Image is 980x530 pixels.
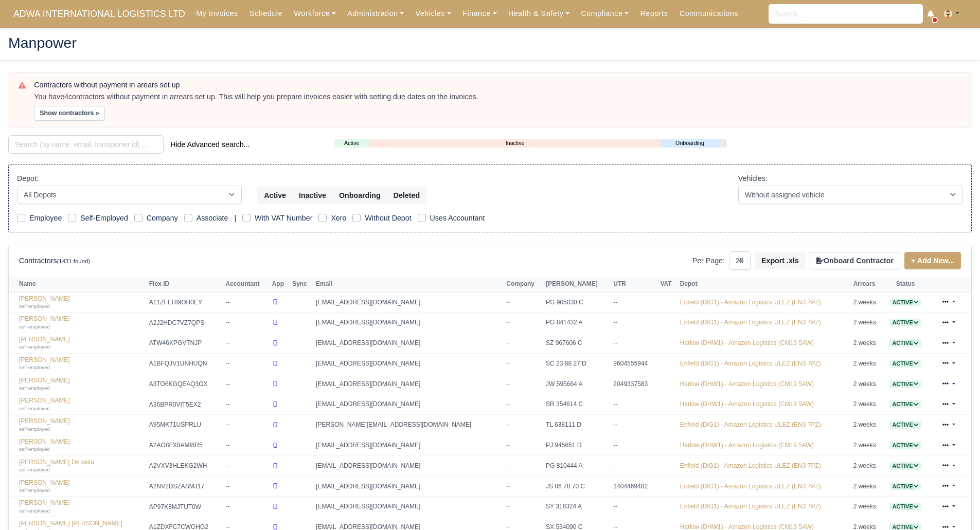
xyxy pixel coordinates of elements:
[19,459,144,473] a: [PERSON_NAME] De ceita self-employed
[680,462,821,469] a: Enfield (DIG1) - Amazon Logistics ULEZ (EN3 7PZ)
[313,435,504,456] td: [EMAIL_ADDRESS][DOMAIN_NAME]
[430,212,485,224] label: Uses Accountant
[332,187,387,204] button: Onboarding
[575,4,634,24] a: Compliance
[1,27,979,61] div: Manpower
[19,397,144,412] a: [PERSON_NAME] self-employed
[506,299,510,306] span: --
[611,435,657,456] td: --
[889,442,921,449] a: Active
[889,380,921,388] a: Active
[19,385,50,391] small: self-employed
[57,258,91,264] small: (1431 found)
[342,4,409,24] a: Administration
[889,380,921,388] span: Active
[889,400,921,408] a: Active
[244,4,288,24] a: Schedule
[611,394,657,415] td: --
[313,415,504,435] td: [PERSON_NAME][EMAIL_ADDRESS][DOMAIN_NAME]
[19,364,50,370] small: self-employed
[543,313,611,333] td: PG 841432 A
[223,394,270,415] td: --
[543,435,611,456] td: PJ 945651 D
[223,455,270,476] td: --
[851,292,884,313] td: 2 weeks
[19,487,50,493] small: self-employed
[292,187,333,204] button: Inactive
[288,4,342,24] a: Workforce
[8,35,972,50] h2: Manpower
[29,212,62,224] label: Employee
[19,324,50,330] small: self-employed
[19,406,50,411] small: self-employed
[80,212,128,224] label: Self-Employed
[674,4,744,24] a: Communications
[889,462,921,470] span: Active
[147,476,223,497] td: A2NV2DSZASMJ17
[147,394,223,415] td: A36BPR0VIT5EX2
[680,299,821,306] a: Enfield (DIG1) - Amazon Logistics ULEZ (EN3 7PZ)
[34,106,105,121] button: Show contractors »
[769,4,923,24] input: Search...
[543,455,611,476] td: PG 810444 A
[223,353,270,374] td: --
[506,319,510,326] span: --
[506,503,510,510] span: --
[19,479,144,494] a: [PERSON_NAME] self-employed
[19,467,50,472] small: self-employed
[457,4,503,24] a: Finance
[64,93,68,101] strong: 4
[611,333,657,354] td: --
[680,319,821,326] a: Enfield (DIG1) - Amazon Logistics ULEZ (EN3 7PZ)
[889,483,921,490] a: Active
[19,508,50,514] small: self-employed
[197,212,228,224] label: Associate
[223,313,270,333] td: --
[680,339,814,346] a: Harlow (DHW1) - Amazon Logistics (CM19 5AW)
[8,4,190,24] a: ADWA INTERNATIONAL LOGISTICS LTD
[680,483,821,490] a: Enfield (DIG1) - Amazon Logistics ULEZ (EN3 7PZ)
[147,374,223,394] td: A3TO6KGQEAQ3OX
[889,442,921,449] span: Active
[223,497,270,517] td: --
[851,394,884,415] td: 2 weeks
[889,421,921,428] a: Active
[313,455,504,476] td: [EMAIL_ADDRESS][DOMAIN_NAME]
[223,292,270,313] td: --
[147,353,223,374] td: A1BFQJV1UNHUQN
[19,417,144,432] a: [PERSON_NAME] self-employed
[680,360,821,367] a: Enfield (DIG1) - Amazon Logistics ULEZ (EN3 7PZ)
[889,319,921,326] span: Active
[755,252,806,269] button: Export .xls
[147,415,223,435] td: A95MK71USPRLU
[164,136,256,153] button: Hide Advanced search...
[611,353,657,374] td: 9604555944
[506,400,510,408] span: --
[147,455,223,476] td: A2VXV3HLEKG2WH
[889,462,921,469] a: Active
[313,333,504,354] td: [EMAIL_ADDRESS][DOMAIN_NAME]
[889,339,921,347] span: Active
[19,336,144,351] a: [PERSON_NAME] self-employed
[19,446,50,452] small: self-employed
[692,255,725,267] label: Per Page:
[223,277,270,292] th: Accountant
[851,313,884,333] td: 2 weeks
[8,135,164,154] input: Search (by name, email, transporter id) ...
[661,139,718,148] a: Onboarding
[851,333,884,354] td: 2 weeks
[369,139,661,148] a: Inactive
[147,277,223,292] th: Flex ID
[929,481,980,530] div: Chat Widget
[900,252,961,269] div: + Add New...
[851,497,884,517] td: 2 weeks
[543,415,611,435] td: TL 638111 D
[409,4,457,24] a: Vehicles
[223,415,270,435] td: --
[851,353,884,374] td: 2 weeks
[365,212,411,224] label: Without Depot
[19,344,50,350] small: self-employed
[190,4,244,24] a: My Invoices
[543,277,611,292] th: [PERSON_NAME]
[611,497,657,517] td: --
